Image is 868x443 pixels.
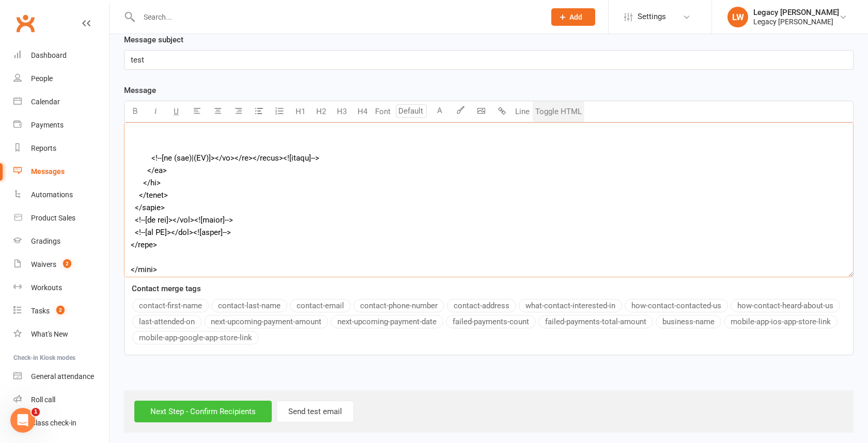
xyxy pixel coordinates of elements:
span: 2 [63,259,71,268]
a: Waivers 2 [13,253,109,276]
button: next-upcoming-payment-date [331,315,443,328]
div: Class check-in [31,419,76,427]
div: Gradings [31,237,60,245]
button: contact-phone-number [353,299,444,312]
button: contact-first-name [132,299,209,312]
span: test [131,55,144,65]
button: Send test email [276,401,354,422]
div: People [31,74,53,83]
span: Add [569,13,582,21]
label: Message subject [124,34,183,46]
span: Settings [638,5,666,28]
div: Legacy [PERSON_NAME] [753,8,839,17]
a: Automations [13,183,109,207]
input: Next Step - Confirm Recipients [134,401,272,422]
div: Tasks [31,307,50,315]
div: Waivers [31,260,56,268]
button: H1 [290,101,311,122]
div: What's New [31,330,68,338]
span: 1 [32,408,40,416]
button: Add [551,8,595,26]
a: Reports [13,137,109,160]
button: failed-payments-total-amount [538,315,653,328]
a: Tasks 2 [13,299,109,323]
button: H2 [311,101,331,122]
a: Clubworx [12,10,38,36]
div: Product Sales [31,214,75,222]
button: last-attended-on [132,315,202,328]
div: Roll call [31,395,55,404]
span: 2 [56,306,65,314]
a: Workouts [13,276,109,299]
a: General attendance kiosk mode [13,365,109,388]
a: People [13,67,109,90]
button: H4 [352,101,373,122]
a: Dashboard [13,44,109,67]
span: U [174,107,179,116]
div: Workouts [31,283,62,292]
input: Search... [136,10,538,24]
button: Toggle HTML [533,101,584,122]
div: Reports [31,144,56,152]
button: business-name [656,315,721,328]
button: contact-last-name [211,299,287,312]
button: H3 [331,101,352,122]
div: General attendance [31,372,94,381]
button: next-upcoming-payment-amount [204,315,328,328]
a: Gradings [13,230,109,253]
label: Message [124,84,156,97]
div: Dashboard [31,51,67,59]
button: A [429,101,450,122]
a: Product Sales [13,207,109,230]
textarea: <!LOREMIP DOLO SITAME "-//C3A//ELI SEDDO 3.3 Eiusmodtempo //IN" "utla://etd.m5.ali/EN/admin3/VEN/... [124,122,854,277]
a: Roll call [13,388,109,412]
iframe: Intercom live chat [10,408,35,433]
a: What's New [13,323,109,346]
button: mobile-app-ios-app-store-link [724,315,838,328]
button: how-contact-heard-about-us [731,299,840,312]
div: Messages [31,167,65,176]
button: failed-payments-count [446,315,536,328]
button: U [166,101,187,122]
div: Payments [31,121,64,129]
button: Line [512,101,533,122]
button: mobile-app-google-app-store-link [132,331,259,344]
div: Calendar [31,98,60,106]
a: Payments [13,114,109,137]
label: Contact merge tags [132,282,201,295]
a: Calendar [13,90,109,114]
button: contact-address [447,299,516,312]
div: LW [727,7,748,27]
button: Font [373,101,393,122]
a: Messages [13,160,109,183]
button: contact-email [290,299,351,312]
input: Default [396,104,427,118]
button: what-contact-interested-in [519,299,622,312]
div: Legacy [PERSON_NAME] [753,17,839,26]
div: Automations [31,191,73,199]
a: Class kiosk mode [13,412,109,435]
button: how-contact-contacted-us [625,299,728,312]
